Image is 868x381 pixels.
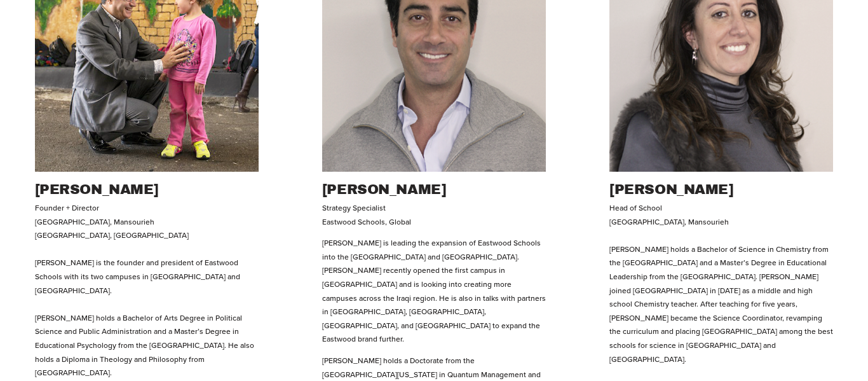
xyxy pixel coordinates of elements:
h2: [PERSON_NAME] [322,181,546,199]
h2: [PERSON_NAME] [609,181,833,199]
h2: [PERSON_NAME] [35,181,259,199]
p: [PERSON_NAME] is leading the expansion of Eastwood Schools into the [GEOGRAPHIC_DATA] and [GEOGRA... [322,236,546,346]
p: Strategy Specialist Eastwood Schools, Global [322,201,546,228]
